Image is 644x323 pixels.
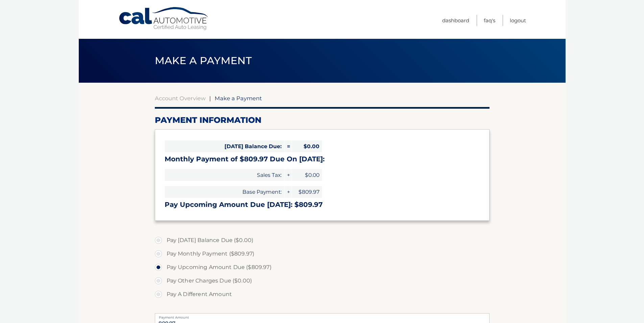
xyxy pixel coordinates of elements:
[165,200,480,209] h3: Pay Upcoming Amount Due [DATE]: $809.97
[155,261,490,274] label: Pay Upcoming Amount Due ($809.97)
[155,95,206,102] a: Account Overview
[155,54,252,67] span: Make a Payment
[118,7,210,31] a: Cal Automotive
[155,288,490,301] label: Pay A Different Amount
[165,155,480,163] h3: Monthly Payment of $809.97 Due On [DATE]:
[155,234,490,247] label: Pay [DATE] Balance Due ($0.00)
[285,186,291,198] span: +
[165,186,284,198] span: Base Payment:
[292,186,322,198] span: $809.97
[285,169,291,181] span: +
[165,140,284,152] span: [DATE] Balance Due:
[484,15,495,26] a: FAQ's
[292,140,322,152] span: $0.00
[285,140,291,152] span: =
[155,313,490,319] label: Payment Amount
[442,15,469,26] a: Dashboard
[510,15,526,26] a: Logout
[155,247,490,261] label: Pay Monthly Payment ($809.97)
[292,169,322,181] span: $0.00
[215,95,262,102] span: Make a Payment
[155,115,490,125] h2: Payment Information
[209,95,211,102] span: |
[165,169,284,181] span: Sales Tax:
[155,274,490,288] label: Pay Other Charges Due ($0.00)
